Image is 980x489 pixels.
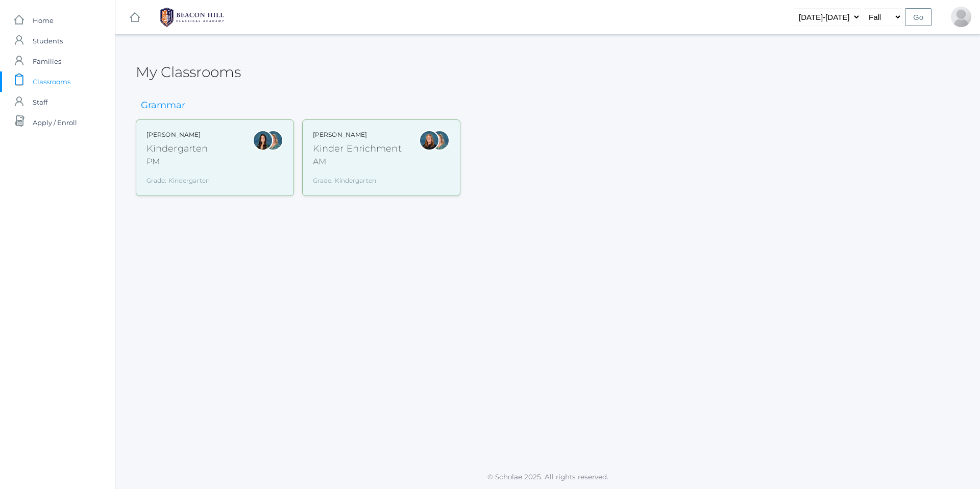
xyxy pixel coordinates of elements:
[429,130,450,151] div: Maureen Doyle
[33,31,63,51] span: Students
[33,112,77,133] span: Apply / Enroll
[33,92,47,112] span: Staff
[154,5,230,30] img: 1_BHCALogos-05.png
[905,8,932,26] input: Go
[136,64,241,80] h2: My Classrooms
[313,142,402,156] div: Kinder Enrichment
[146,172,210,185] div: Grade: Kindergarten
[253,130,273,151] div: Jordyn Dewey
[146,142,210,156] div: Kindergarten
[951,7,971,27] div: Peter Dishchekenian
[263,130,283,151] div: Maureen Doyle
[33,51,61,71] span: Families
[419,130,439,151] div: Nicole Dean
[146,156,210,168] div: PM
[146,130,210,139] div: [PERSON_NAME]
[313,156,402,168] div: AM
[115,472,980,482] p: © Scholae 2025. All rights reserved.
[313,130,402,139] div: [PERSON_NAME]
[33,71,70,92] span: Classrooms
[33,10,54,31] span: Home
[136,101,190,111] h3: Grammar
[313,172,402,185] div: Grade: Kindergarten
